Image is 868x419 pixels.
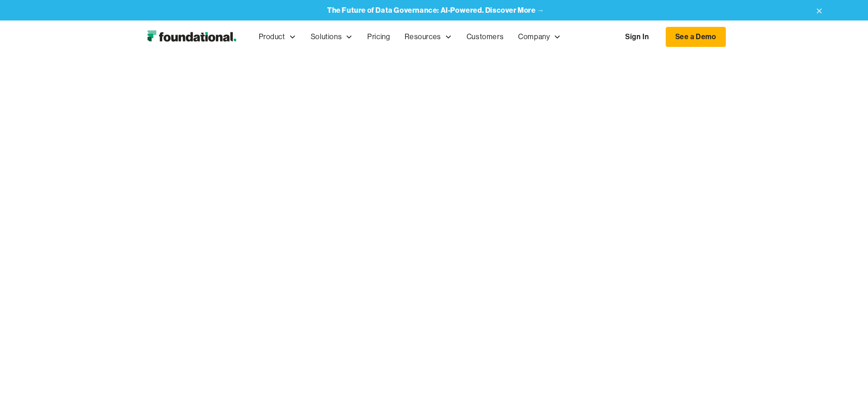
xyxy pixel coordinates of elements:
div: Product [259,31,285,43]
strong: The Future of Data Governance: AI-Powered. Discover More → [327,5,544,15]
a: Customers [459,22,511,52]
div: Company [511,22,568,52]
a: Sign In [616,27,658,46]
div: Product [252,22,303,52]
div: Company [518,31,550,43]
img: Foundational Logo [143,28,241,46]
div: Resources [397,22,459,52]
a: See a Demo [666,27,726,47]
a: Pricing [360,22,397,52]
div: Solutions [311,31,342,43]
a: home [143,28,241,46]
a: The Future of Data Governance: AI-Powered. Discover More → [327,6,544,15]
div: Resources [405,31,441,43]
div: Solutions [303,22,360,52]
